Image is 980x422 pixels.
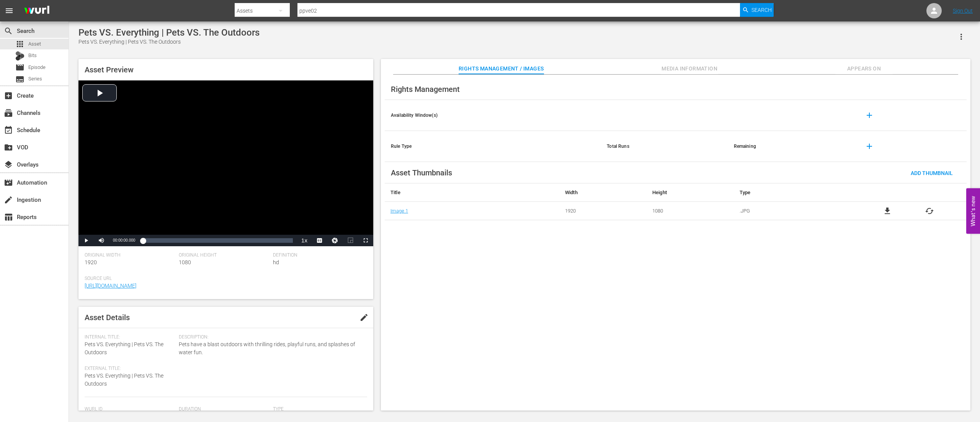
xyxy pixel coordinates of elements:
[4,91,13,100] span: Create
[179,334,363,340] span: Description:
[28,40,41,48] span: Asset
[15,39,24,49] span: Asset
[966,188,980,234] button: Open Feedback Widget
[273,252,363,258] span: Definition
[327,235,343,246] button: Jump To Time
[835,64,893,74] span: Appears On
[358,235,373,246] button: Fullscreen
[273,406,363,412] span: Type
[28,52,37,59] span: Bits
[4,213,13,222] span: Reports
[459,64,544,74] span: Rights Management / Images
[865,111,874,120] span: add
[343,235,358,246] button: Picture-in-Picture
[312,235,327,246] button: Captions
[78,80,373,246] div: Video Player
[4,26,13,36] span: Search
[85,252,175,258] span: Original Width
[391,85,460,94] span: Rights Management
[85,276,363,282] span: Source Url
[85,334,175,340] span: Internal Title:
[734,183,850,202] th: Type
[860,137,879,155] button: add
[4,195,13,204] span: Ingestion
[601,131,727,162] th: Total Runs
[359,313,369,322] span: edit
[647,183,734,202] th: Height
[355,308,373,327] button: edit
[85,366,175,372] span: External Title:
[5,6,14,15] span: menu
[865,142,874,151] span: add
[15,51,24,61] div: Bits
[905,170,959,176] span: Add Thumbnail
[113,238,135,242] span: 00:00:00.000
[28,64,46,71] span: Episode
[143,238,293,243] div: Progress Bar
[953,8,973,14] a: Sign Out
[85,341,163,355] span: Pets VS. Everything | Pets VS. The Outdoors
[18,2,55,20] img: ans4CAIJ8jUAAAAAAAAAAAAAAAAAAAAAAAAgQb4GAAAAAAAAAAAAAAAAAAAAAAAAJMjXAAAAAAAAAAAAAAAAAAAAAAAAgAT5G...
[4,108,13,118] span: Channels
[94,235,109,246] button: Mute
[85,283,136,289] a: [URL][DOMAIN_NAME]
[78,27,260,38] div: Pets VS. Everything | Pets VS. The Outdoors
[740,3,774,17] button: Search
[85,313,130,322] span: Asset Details
[728,131,854,162] th: Remaining
[385,131,601,162] th: Rule Type
[273,259,279,265] span: hd
[647,202,734,220] td: 1080
[385,100,601,131] th: Availability Window(s)
[85,259,97,265] span: 1920
[28,75,42,83] span: Series
[860,106,879,124] button: add
[734,202,850,220] td: .JPG
[390,208,408,214] a: Image 1
[179,252,269,258] span: Original Height
[179,340,363,357] span: Pets have a blast outdoors with thrilling rides, playful runs, and splashes of water fun.
[15,63,24,72] span: Episode
[78,38,260,46] div: Pets VS. Everything | Pets VS. The Outdoors
[905,166,959,180] button: Add Thumbnail
[391,168,452,177] span: Asset Thumbnails
[85,373,163,387] span: Pets VS. Everything | Pets VS. The Outdoors
[883,206,892,216] a: file_download
[179,259,191,265] span: 1080
[4,126,13,135] span: Schedule
[85,406,175,412] span: Wurl Id
[385,183,559,202] th: Title
[751,3,772,17] span: Search
[559,202,647,220] td: 1920
[78,235,94,246] button: Play
[4,160,13,169] span: Overlays
[559,183,647,202] th: Width
[4,178,13,187] span: Automation
[179,406,269,412] span: Duration
[661,64,718,74] span: Media Information
[297,235,312,246] button: Playback Rate
[85,65,134,74] span: Asset Preview
[4,143,13,152] span: VOD
[15,75,24,84] span: Series
[925,206,934,216] button: cached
